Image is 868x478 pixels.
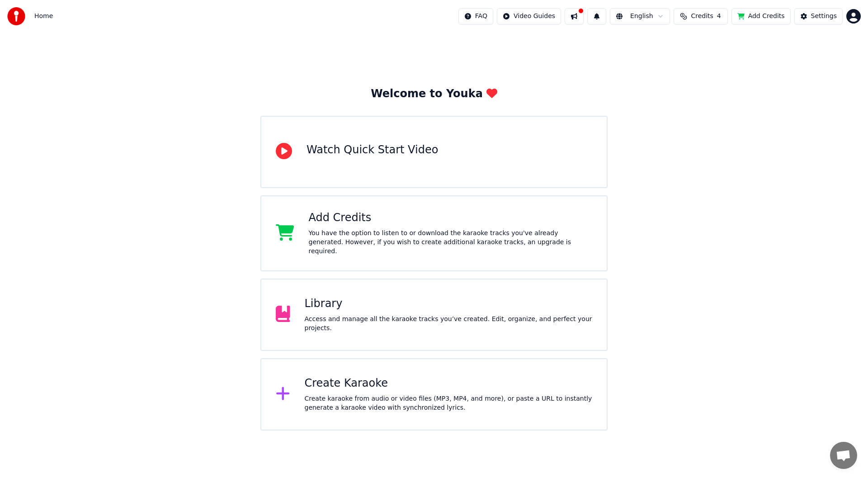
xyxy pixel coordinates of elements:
[309,211,593,225] div: Add Credits
[731,8,791,24] button: Add Credits
[7,7,25,25] img: youka
[691,12,713,21] span: Credits
[305,315,593,333] div: Access and manage all the karaoke tracks you’ve created. Edit, organize, and perfect your projects.
[309,229,593,256] div: You have the option to listen to or download the karaoke tracks you've already generated. However...
[34,12,53,21] nav: breadcrumb
[811,12,837,21] div: Settings
[674,8,728,24] button: Credits4
[305,394,593,412] div: Create karaoke from audio or video files (MP3, MP4, and more), or paste a URL to instantly genera...
[305,376,593,391] div: Create Karaoke
[794,8,843,24] button: Settings
[34,12,53,21] span: Home
[307,143,438,157] div: Watch Quick Start Video
[371,87,497,101] div: Welcome to Youka
[305,297,593,311] div: Library
[830,442,857,469] div: Open chat
[458,8,493,24] button: FAQ
[497,8,561,24] button: Video Guides
[717,12,721,21] span: 4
